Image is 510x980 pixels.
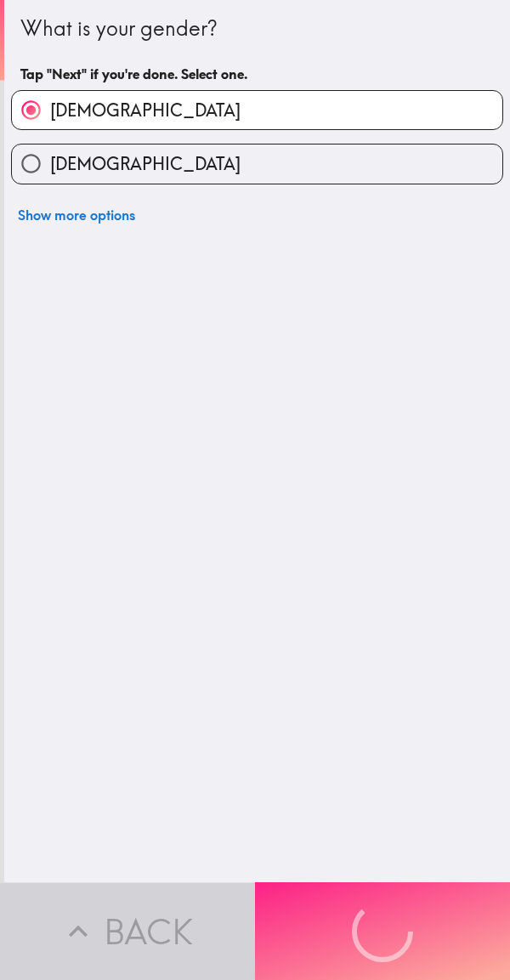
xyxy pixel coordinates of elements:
[11,198,142,232] button: Show more options
[50,99,241,122] span: [DEMOGRAPHIC_DATA]
[20,14,494,43] div: What is your gender?
[12,91,502,129] button: [DEMOGRAPHIC_DATA]
[20,65,494,83] h6: Tap "Next" if you're done. Select one.
[50,152,241,176] span: [DEMOGRAPHIC_DATA]
[12,144,502,183] button: [DEMOGRAPHIC_DATA]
